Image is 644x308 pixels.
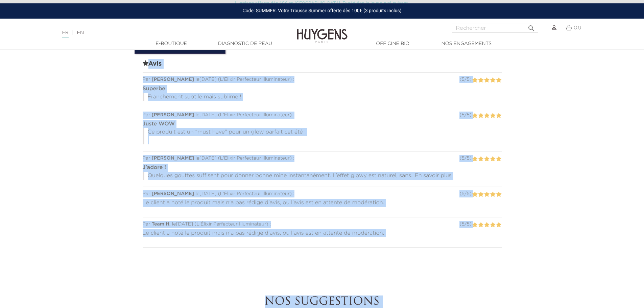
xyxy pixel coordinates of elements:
label: 5 [496,221,502,229]
div: ( / ) [459,155,471,162]
label: 3 [484,155,490,163]
a: FR [62,30,69,38]
label: 1 [472,190,478,199]
p: Ce produit est un "must have" pour un glow parfait cet été ! [143,128,502,144]
div: Le client a noté le produit mais n'a pas rédigé d'avis, ou l'avis est en attente de modération. [143,228,502,242]
span: 5 [461,222,464,227]
span: En savoir plus [415,173,452,179]
span: 5 [467,222,469,227]
label: 4 [490,155,496,163]
div: Par le [DATE] ( ) : [143,155,502,162]
span: L'Élixir Perfecteur Illuminateur [220,156,290,161]
span: 5 [461,113,464,117]
label: 1 [472,112,478,120]
label: 2 [478,155,484,163]
div: ( / ) [459,76,471,83]
input: Rechercher [452,24,538,32]
button:  [525,22,538,31]
label: 1 [472,155,478,163]
label: 5 [496,112,502,120]
label: 5 [496,76,502,85]
div: Par le [DATE] ( ) : [143,112,502,119]
label: 4 [490,76,496,85]
span: [PERSON_NAME] [152,156,194,161]
span: L'Élixir Perfecteur Illuminateur [220,191,290,196]
span: L'Élixir Perfecteur Illuminateur [220,113,290,117]
label: 2 [478,190,484,199]
a: Officine Bio [359,40,427,47]
strong: J'adore ! [143,165,166,170]
span: [PERSON_NAME] [152,77,194,82]
div: | [59,29,263,37]
strong: Juste WOW [143,121,175,127]
label: 4 [490,190,496,199]
label: 4 [490,221,496,229]
span: 5 [461,191,464,196]
a: Diagnostic de peau [211,40,279,47]
span: [PERSON_NAME] [152,191,194,196]
div: ( / ) [459,112,471,119]
label: 2 [478,76,484,85]
div: Par le [DATE] ( ) : [143,76,502,83]
label: 2 [478,221,484,229]
span: 5 [467,191,469,196]
span: (0) [574,25,581,30]
p: Franchement subtile mais sublime ! [143,93,502,101]
label: 4 [490,112,496,120]
strong: Superbe [143,86,166,92]
label: 2 [478,112,484,120]
a: Nos engagements [433,40,500,47]
label: 1 [472,221,478,229]
span: 5 [467,77,469,82]
span: L'Élixir Perfecteur Illuminateur [220,77,290,82]
div: Le client a noté le produit mais n'a pas rédigé d'avis, ou l'avis est en attente de modération. [143,197,502,212]
label: 1 [472,76,478,85]
a: E-Boutique [138,40,205,47]
span: 5 [467,156,469,161]
label: 5 [496,190,502,199]
label: 3 [484,221,490,229]
label: 3 [484,190,490,199]
span: 5 [467,113,469,117]
div: ( / ) [459,221,471,228]
span: Team H. [152,222,171,227]
div: ( / ) [459,190,471,197]
span: [PERSON_NAME] [152,113,194,117]
label: 5 [496,155,502,163]
span: L'Élixir Perfecteur Illuminateur [196,222,266,227]
span: Avis [143,59,502,73]
div: Par le [DATE] ( ) : [143,190,502,197]
i:  [527,22,535,30]
div: Par le [DATE] ( ) : [143,221,502,228]
label: 3 [484,112,490,120]
a: EN [77,30,84,35]
img: Huygens [297,18,348,44]
label: 3 [484,76,490,85]
p: Quelques gouttes suffisent pour donner bonne mine instantanément. L’effet glowy est naturel, sans... [143,172,502,180]
span: 5 [461,156,464,161]
span: 5 [461,77,464,82]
